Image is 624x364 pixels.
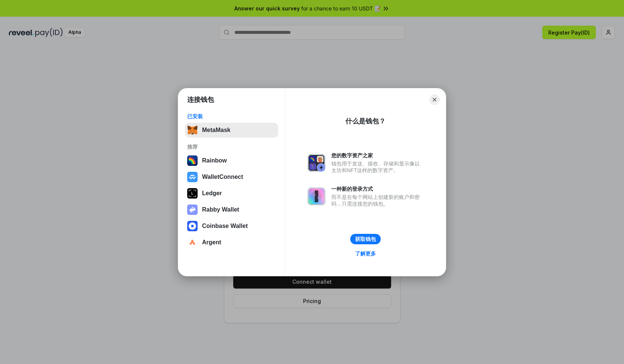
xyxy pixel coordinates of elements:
[187,172,198,182] img: svg+xml,%3Csvg%20width%3D%2228%22%20height%3D%2228%22%20viewBox%3D%220%200%2028%2028%22%20fill%3D...
[185,123,278,138] button: MetaMask
[187,221,198,231] img: svg+xml,%3Csvg%20width%3D%2228%22%20height%3D%2228%22%20viewBox%3D%220%200%2028%2028%22%20fill%3D...
[202,157,227,164] div: Rainbow
[185,202,278,217] button: Rabby Wallet
[202,190,222,197] div: Ledger
[308,154,325,172] img: svg+xml,%3Csvg%20xmlns%3D%22http%3A%2F%2Fwww.w3.org%2F2000%2Fsvg%22%20fill%3D%22none%22%20viewBox...
[185,186,278,201] button: Ledger
[187,144,276,150] div: 推荐
[331,194,423,207] div: 而不是在每个网站上创建新的账户和密码，只需连接您的钱包。
[355,236,376,242] div: 获取钱包
[331,186,423,192] div: 一种新的登录方式
[350,234,381,244] button: 获取钱包
[202,206,239,213] div: Rabby Wallet
[187,113,276,120] div: 已安装
[185,170,278,184] button: WalletConnect
[351,249,380,258] a: 了解更多
[185,235,278,250] button: Argent
[355,250,376,257] div: 了解更多
[202,174,243,180] div: WalletConnect
[185,219,278,233] button: Coinbase Wallet
[429,94,440,105] button: Close
[187,95,214,104] h1: 连接钱包
[202,239,221,246] div: Argent
[202,127,230,133] div: MetaMask
[202,223,248,229] div: Coinbase Wallet
[345,117,386,126] div: 什么是钱包？
[187,155,198,166] img: svg+xml,%3Csvg%20width%3D%22120%22%20height%3D%22120%22%20viewBox%3D%220%200%20120%20120%22%20fil...
[187,125,198,135] img: svg+xml,%3Csvg%20fill%3D%22none%22%20height%3D%2233%22%20viewBox%3D%220%200%2035%2033%22%20width%...
[187,237,198,248] img: svg+xml,%3Csvg%20width%3D%2228%22%20height%3D%2228%22%20viewBox%3D%220%200%2028%2028%22%20fill%3D...
[308,187,325,205] img: svg+xml,%3Csvg%20xmlns%3D%22http%3A%2F%2Fwww.w3.org%2F2000%2Fsvg%22%20fill%3D%22none%22%20viewBox...
[185,153,278,168] button: Rainbow
[331,152,423,159] div: 您的数字资产之家
[187,204,198,215] img: svg+xml,%3Csvg%20xmlns%3D%22http%3A%2F%2Fwww.w3.org%2F2000%2Fsvg%22%20fill%3D%22none%22%20viewBox...
[187,188,198,199] img: svg+xml,%3Csvg%20xmlns%3D%22http%3A%2F%2Fwww.w3.org%2F2000%2Fsvg%22%20width%3D%2228%22%20height%3...
[331,160,423,174] div: 钱包用于发送、接收、存储和显示像以太坊和NFT这样的数字资产。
